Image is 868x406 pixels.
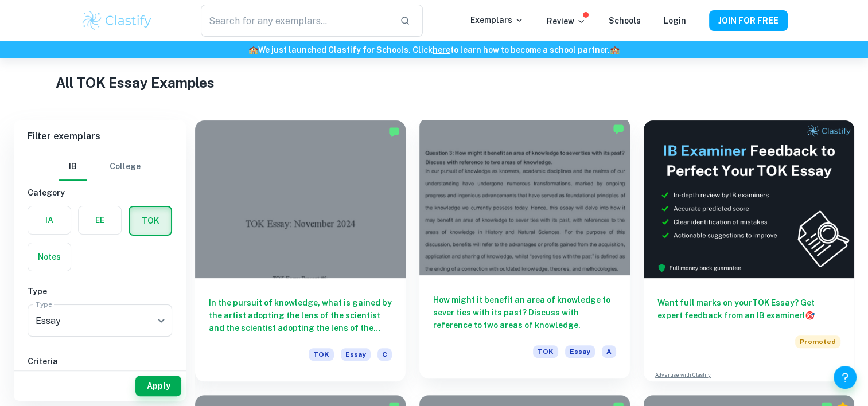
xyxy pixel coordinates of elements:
[28,285,172,298] h6: Type
[565,345,595,358] span: Essay
[59,153,87,181] button: IB
[59,153,141,181] div: Filter type choice
[602,345,616,358] span: A
[433,45,450,54] a: here
[834,366,857,389] button: Help and Feedback
[644,120,854,381] a: Want full marks on yourTOK Essay? Get expert feedback from an IB examiner!PromotedAdvertise with ...
[56,72,812,93] h1: All TOK Essay Examples
[195,120,406,381] a: In the pursuit of knowledge, what is gained by the artist adopting the lens of the scientist and ...
[14,120,186,153] h6: Filter exemplars
[655,371,711,379] a: Advertise with Clastify
[470,14,524,26] p: Exemplars
[36,299,52,309] label: Type
[28,355,172,368] h6: Criteria
[388,126,400,138] img: Marked
[644,120,854,278] img: Thumbnail
[248,45,258,54] span: 🏫
[609,16,641,25] a: Schools
[28,186,172,199] h6: Category
[309,348,334,361] span: TOK
[79,206,121,234] button: EE
[135,376,181,396] button: Apply
[533,345,558,358] span: TOK
[28,206,71,234] button: IA
[377,348,392,361] span: C
[547,15,586,28] p: Review
[130,207,171,235] button: TOK
[2,44,866,56] h6: We just launched Clastify for Schools. Click to learn how to become a school partner.
[613,123,624,135] img: Marked
[709,10,788,31] button: JOIN FOR FREE
[28,243,71,271] button: Notes
[110,153,141,181] button: College
[664,16,686,25] a: Login
[795,335,840,348] span: Promoted
[419,120,630,381] a: How might it benefit an area of knowledge to sever ties with its past? Discuss with reference to ...
[209,296,392,334] h6: In the pursuit of knowledge, what is gained by the artist adopting the lens of the scientist and ...
[81,9,154,32] img: Clastify logo
[657,296,840,322] h6: Want full marks on your TOK Essay ? Get expert feedback from an IB examiner!
[201,5,390,37] input: Search for any exemplars...
[433,294,616,331] h6: How might it benefit an area of knowledge to sever ties with its past? Discuss with reference to ...
[610,45,620,54] span: 🏫
[28,304,172,337] div: Essay
[805,311,815,320] span: 🎯
[341,348,371,361] span: Essay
